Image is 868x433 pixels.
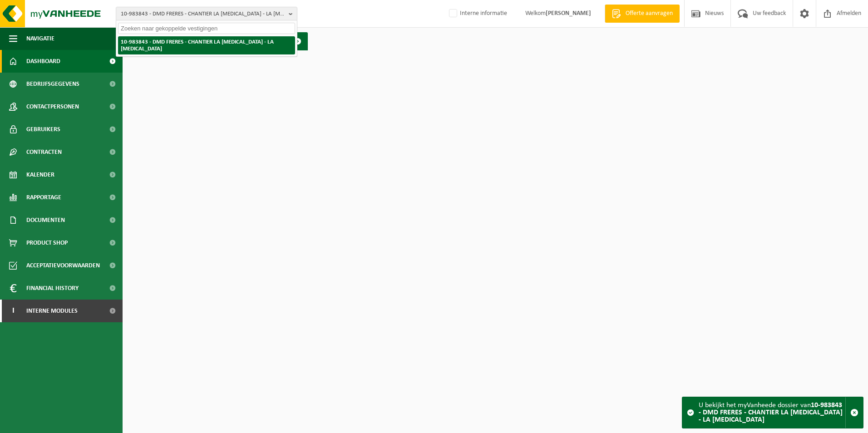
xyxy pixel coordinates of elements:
[118,23,295,34] input: Zoeken naar gekoppelde vestigingen
[26,27,54,50] span: Navigatie
[9,300,17,322] span: I
[26,73,79,95] span: Bedrijfsgegevens
[623,9,675,18] span: Offerte aanvragen
[26,141,62,163] span: Contracten
[546,10,591,17] strong: [PERSON_NAME]
[26,209,65,231] span: Documenten
[26,118,60,141] span: Gebruikers
[26,300,78,322] span: Interne modules
[26,50,60,73] span: Dashboard
[26,163,54,186] span: Kalender
[116,7,297,20] button: 10-983843 - DMD FRERES - CHANTIER LA [MEDICAL_DATA] - LA [MEDICAL_DATA]
[26,254,100,277] span: Acceptatievoorwaarden
[118,36,295,54] li: 10-983843 - DMD FRERES - CHANTIER LA [MEDICAL_DATA] - LA [MEDICAL_DATA]
[26,186,61,209] span: Rapportage
[26,231,68,254] span: Product Shop
[26,277,79,300] span: Financial History
[121,7,285,21] span: 10-983843 - DMD FRERES - CHANTIER LA [MEDICAL_DATA] - LA [MEDICAL_DATA]
[605,5,680,23] a: Offerte aanvragen
[699,402,843,423] strong: 10-983843 - DMD FRERES - CHANTIER LA [MEDICAL_DATA] - LA [MEDICAL_DATA]
[26,95,79,118] span: Contactpersonen
[447,7,507,20] label: Interne informatie
[699,397,845,428] div: U bekijkt het myVanheede dossier van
